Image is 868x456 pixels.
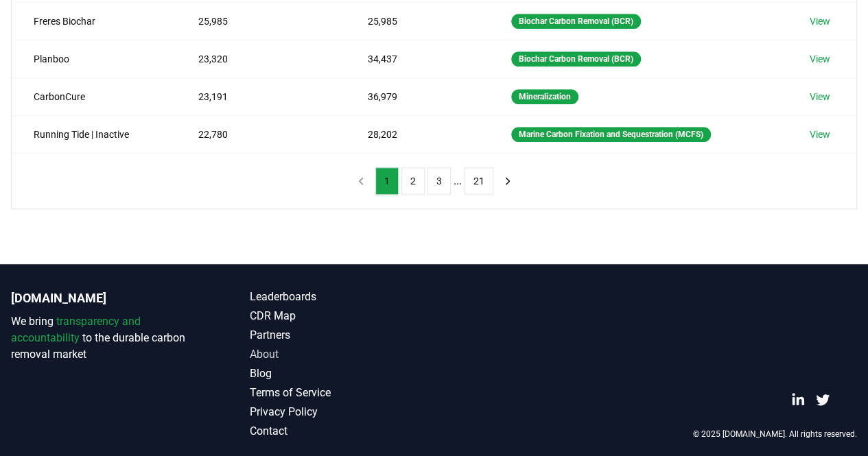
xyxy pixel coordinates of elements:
[176,77,345,115] td: 23,191
[511,127,711,142] div: Marine Carbon Fixation and Sequestration (MCFS)
[511,89,578,104] div: Mineralization
[11,289,195,308] p: [DOMAIN_NAME]
[511,51,641,67] div: Biochar Carbon Removal (BCR)
[427,167,451,195] button: 3
[401,167,425,195] button: 2
[816,393,830,407] a: Twitter
[250,385,434,401] a: Terms of Service
[12,40,176,77] td: Planboo
[250,423,434,440] a: Contact
[12,115,176,153] td: Running Tide | Inactive
[810,52,830,66] a: View
[345,2,489,40] td: 25,985
[11,313,195,363] p: We bring to the durable carbon removal market
[511,14,641,29] div: Biochar Carbon Removal (BCR)
[250,308,434,324] a: CDR Map
[176,40,345,77] td: 23,320
[176,2,345,40] td: 25,985
[693,429,857,440] p: © 2025 [DOMAIN_NAME]. All rights reserved.
[250,346,434,363] a: About
[375,167,399,195] button: 1
[345,77,489,115] td: 36,979
[454,173,462,189] li: ...
[810,14,830,28] a: View
[11,315,141,344] span: transparency and accountability
[810,128,830,141] a: View
[465,167,493,195] button: 21
[250,327,434,344] a: Partners
[176,115,345,153] td: 22,780
[12,77,176,115] td: CarbonCure
[12,2,176,40] td: Freres Biochar
[496,167,519,195] button: next page
[250,404,434,420] a: Privacy Policy
[810,90,830,104] a: View
[250,365,434,382] a: Blog
[345,40,489,77] td: 34,437
[345,115,489,153] td: 28,202
[791,393,805,407] a: LinkedIn
[250,289,434,305] a: Leaderboards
